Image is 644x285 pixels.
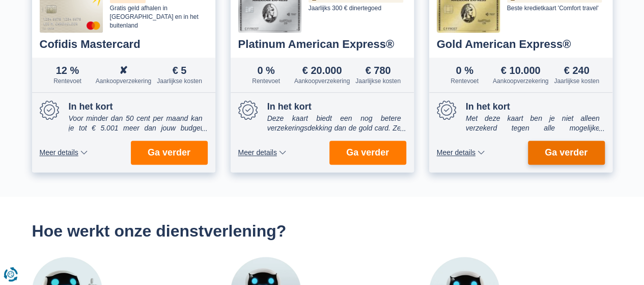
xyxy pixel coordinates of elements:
button: Ga verder [528,141,605,165]
span: Ga verder [545,148,587,157]
div: In het kort [466,100,600,113]
div: Aankoopverzekering [294,77,350,85]
span: Ga verder [148,148,190,157]
div: 0 % [238,65,294,75]
button: Meer details [437,149,485,156]
div: Voor minder dan 50 cent per maand kan je tot € 5.001 meer dan jouw budget uitgeven en bepalen ove... [69,114,203,134]
div: Rentevoet [238,77,294,85]
button: Meer details [40,149,88,156]
div: € 780 [350,65,406,75]
div: Gold American Express® [437,39,605,50]
div: € 240 [549,65,605,75]
div: Aankoopverzekering [96,77,152,85]
div: € 10.000 [493,65,549,75]
div: Jaarlijkse kosten [549,77,605,85]
div: Met deze kaart ben je niet alleen verzekerd tegen alle mogelijke gebeurtenissen, maar krijg je oo... [466,114,600,134]
div: Platinum American Express® [238,39,406,50]
div: Jaarlijkse kosten [152,77,208,85]
span: Meer details [238,149,277,156]
div: Rentevoet [437,77,493,85]
div: In het kort [69,100,203,113]
button: Ga verder [131,141,208,165]
div: Cofidis Mastercard [40,39,208,50]
div: Jaarlijkse kosten [350,77,406,85]
h2: Hoe werkt onze dienstverlening? [32,221,612,241]
button: Ga verder [329,141,406,165]
div: Beste kredietkaart 'Comfort travel' [507,4,602,13]
div: € 20.000 [294,65,350,75]
span: Ga verder [346,148,389,157]
button: Meer details [238,149,286,156]
span: Meer details [40,149,78,156]
div: ✘ [96,65,152,75]
div: Gratis geld afhalen in [GEOGRAPHIC_DATA] en in het buitenland [110,4,208,30]
div: Rentevoet [40,77,96,85]
div: 12 % [40,65,96,75]
div: Jaarlijks 300 € dinertegoed [309,4,403,13]
span: Meer details [437,149,475,156]
div: 0 % [437,65,493,75]
div: € 5 [152,65,208,75]
div: Deze kaart biedt een nog betere verzekeringsdekking dan de gold card. Ze biedt je ook premium rei... [267,114,401,134]
div: In het kort [267,100,401,113]
div: Aankoopverzekering [493,77,549,85]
